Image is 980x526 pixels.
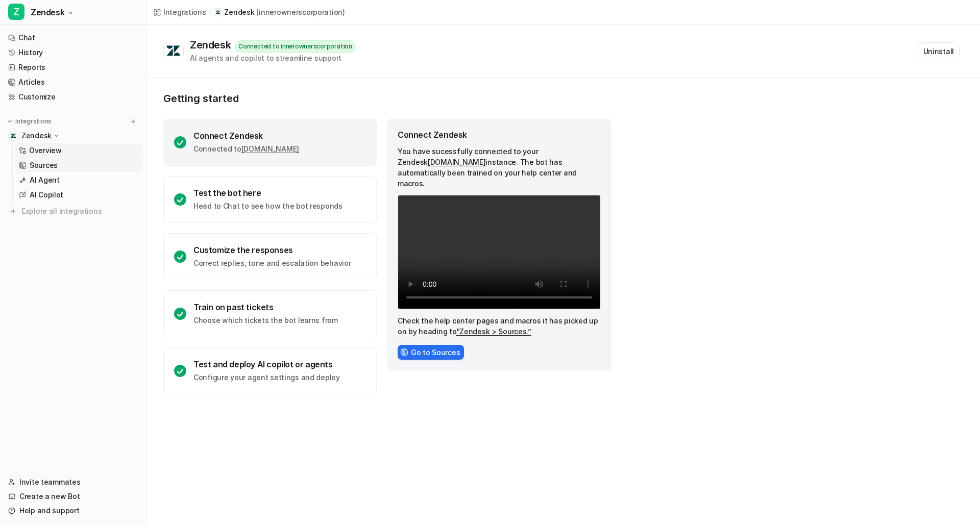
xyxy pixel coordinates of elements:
a: Invite teammates [4,475,142,489]
p: AI Agent [30,175,60,185]
a: AI Copilot [15,188,142,202]
p: AI Copilot [30,190,63,200]
div: Test and deploy AI copilot or agents [193,359,340,369]
p: Zendesk [21,131,52,141]
div: Customize the responses [193,245,351,255]
img: Zendesk [10,133,16,139]
div: AI agents and copilot to streamline support [190,53,356,63]
div: Connect Zendesk [193,131,299,141]
p: Connected to [193,144,299,154]
div: Zendesk [190,39,235,51]
a: Articles [4,75,142,89]
span: Zendesk [31,5,64,19]
img: menu_add.svg [130,118,137,125]
a: Create a new Bot [4,489,142,504]
img: Zendesk logo [166,45,181,57]
div: Test the bot here [193,188,342,198]
img: sourcesIcon [401,348,408,356]
img: expand menu [6,118,13,125]
p: Zendesk [224,7,254,17]
p: Configure your agent settings and deploy [193,372,340,383]
a: [DOMAIN_NAME] [241,144,299,153]
a: AI Agent [15,173,142,187]
p: Sources [30,160,58,170]
a: Integrations [153,7,206,17]
a: Overview [15,143,142,158]
a: Sources [15,158,142,172]
div: Connected to innerownerscorporation [235,40,356,53]
p: Head to Chat to see how the bot responds [193,201,342,211]
a: Explore all integrations [4,204,142,218]
p: Integrations [15,117,52,126]
p: Correct replies, tone and escalation behavior [193,258,351,268]
button: Integrations [4,116,55,127]
button: Uninstall [918,42,960,60]
div: Train on past tickets [193,302,338,312]
a: History [4,45,142,60]
a: [DOMAIN_NAME] [428,158,485,166]
a: Zendesk(innerownerscorporation) [214,7,345,17]
p: Overview [29,145,62,156]
p: Getting started [163,92,612,105]
a: Help and support [4,504,142,518]
p: Check the help center pages and macros it has picked up on by heading to [398,315,601,337]
p: Choose which tickets the bot learns from [193,315,338,325]
video: Your browser does not support the video tag. [398,195,601,309]
a: Reports [4,60,142,74]
img: explore all integrations [8,206,18,216]
a: Customize [4,90,142,104]
div: Integrations [163,7,206,17]
span: / [209,8,211,17]
span: Z [8,4,24,20]
div: Connect Zendesk [398,130,601,140]
p: ( innerownerscorporation ) [256,7,345,17]
p: You have sucessfully connected to your Zendesk instance. The bot has automatically been trained o... [398,146,601,189]
span: Explore all integrations [21,203,138,219]
a: Chat [4,31,142,45]
button: Go to Sources [398,345,464,360]
a: “Zendesk > Sources.” [456,327,531,336]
